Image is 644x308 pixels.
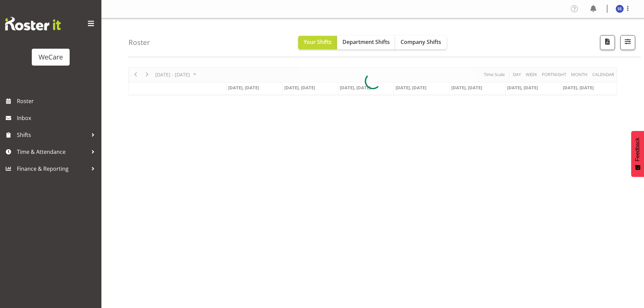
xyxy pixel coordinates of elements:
span: Finance & Reporting [17,164,88,174]
span: Feedback [635,138,641,161]
button: Department Shifts [337,36,395,49]
img: savita-savita11083.jpg [616,5,624,13]
span: Inbox [17,113,98,123]
span: Department Shifts [342,38,390,46]
button: Feedback - Show survey [631,131,644,177]
h4: Roster [128,39,150,46]
button: Company Shifts [395,36,447,49]
span: Roster [17,96,98,106]
span: Time & Attendance [17,147,88,157]
button: Download a PDF of the roster according to the set date range. [600,35,615,50]
button: Your Shifts [298,36,337,49]
img: Rosterit website logo [5,17,61,30]
span: Shifts [17,130,88,140]
span: Company Shifts [401,38,441,46]
span: Your Shifts [304,38,332,46]
button: Filter Shifts [620,35,635,50]
div: WeCare [39,52,63,62]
